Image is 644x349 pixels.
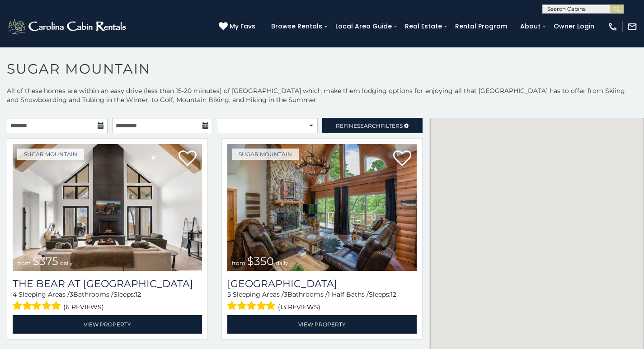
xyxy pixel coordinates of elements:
img: mail-regular-white.png [627,22,637,32]
img: White-1-2.png [7,18,129,36]
span: $350 [247,255,274,268]
span: daily [60,260,73,266]
a: Add to favorites [179,149,197,168]
a: View Property [13,315,202,334]
h3: The Bear At Sugar Mountain [13,278,202,290]
a: Grouse Moor Lodge from $350 daily [227,144,417,271]
span: Refine Filters [336,122,403,129]
div: Sleeping Areas / Bathrooms / Sleeps: [227,290,417,313]
a: Sugar Mountain [17,149,84,160]
span: My Favs [230,22,255,31]
span: 4 [13,290,17,298]
span: 12 [390,290,396,298]
span: (13 reviews) [278,301,320,313]
a: Browse Rentals [267,19,327,33]
h3: Grouse Moor Lodge [227,278,417,290]
a: My Favs [219,22,258,32]
a: Owner Login [549,19,599,33]
a: Add to favorites [393,149,411,168]
a: View Property [227,315,417,334]
a: Rental Program [451,19,512,33]
a: [GEOGRAPHIC_DATA] [227,278,417,290]
a: Real Estate [400,19,447,33]
a: About [516,19,545,33]
a: Sugar Mountain [232,149,299,160]
span: 5 [227,290,231,298]
span: 12 [135,290,141,298]
span: Search [357,122,381,129]
div: Sleeping Areas / Bathrooms / Sleeps: [13,290,202,313]
a: RefineSearchFilters [322,118,423,133]
a: The Bear At Sugar Mountain from $375 daily [13,144,202,271]
span: 3 [70,290,73,298]
img: The Bear At Sugar Mountain [13,144,202,271]
a: The Bear At [GEOGRAPHIC_DATA] [13,278,202,290]
span: (6 reviews) [63,301,104,313]
span: $375 [33,255,58,268]
a: Local Area Guide [331,19,396,33]
img: Grouse Moor Lodge [227,144,417,271]
span: daily [276,260,288,266]
span: 3 [284,290,287,298]
span: from [232,260,245,266]
span: 1 Half Baths / [328,290,369,298]
img: phone-regular-white.png [608,22,618,32]
span: from [17,260,31,266]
